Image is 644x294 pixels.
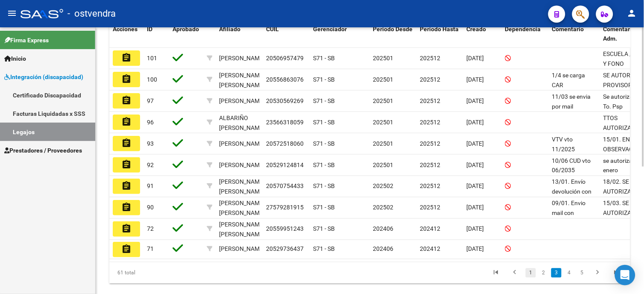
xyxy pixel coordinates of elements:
[539,268,549,278] a: 2
[147,162,154,168] span: 92
[147,119,154,126] span: 96
[550,266,563,280] li: page 3
[219,113,265,142] div: ALBARIÑO [PERSON_NAME] [PERSON_NAME]
[373,119,393,126] span: 202501
[143,20,169,48] datatable-header-cell: ID
[576,266,588,280] li: page 5
[313,55,335,62] span: S71 - SB
[373,246,393,253] span: 202406
[420,55,440,62] span: 202512
[169,20,203,48] datatable-header-cell: Aprobado
[369,20,416,48] datatable-header-cell: Periodo Desde
[266,226,304,232] span: 20559951243
[219,53,265,63] div: [PERSON_NAME]
[313,204,335,211] span: S71 - SB
[266,26,279,32] span: CUIL
[219,26,240,32] span: Afiliado
[147,26,152,32] span: ID
[615,265,635,285] div: Open Intercom Messenger
[313,162,335,168] span: S71 - SB
[121,117,132,127] mat-icon: assignment
[147,246,154,253] span: 71
[373,183,393,190] span: 202502
[603,26,635,42] span: Comentario Adm.
[373,226,393,232] span: 202406
[537,266,550,280] li: page 2
[420,204,440,211] span: 202512
[563,266,576,280] li: page 4
[313,76,335,83] span: S71 - SB
[109,20,143,48] datatable-header-cell: Acciones
[552,93,600,188] span: 11/03 se envia por mail observaciones de MAIE. Se aguardan comentarios. 8/07 se carga RNP cuadrad...
[552,26,584,32] span: Comentario
[121,202,132,212] mat-icon: assignment
[467,226,484,232] span: [DATE]
[467,204,484,211] span: [DATE]
[551,268,562,278] a: 3
[420,76,440,83] span: 202512
[147,76,157,83] span: 100
[219,71,265,90] div: [PERSON_NAME] [PERSON_NAME]
[7,8,17,18] mat-icon: menu
[121,53,132,63] mat-icon: assignment
[219,199,265,218] div: [PERSON_NAME] [PERSON_NAME]
[373,140,393,147] span: 202501
[266,76,304,83] span: 20556863076
[524,266,537,280] li: page 1
[502,20,549,48] datatable-header-cell: Dependencia
[507,268,523,278] a: go to previous page
[373,76,393,83] span: 202501
[590,268,606,278] a: go to next page
[219,139,265,149] div: [PERSON_NAME]
[467,183,484,190] span: [DATE]
[67,4,116,23] span: - ostvendra
[627,8,637,18] mat-icon: person
[373,97,393,104] span: 202501
[467,140,484,147] span: [DATE]
[549,20,600,48] datatable-header-cell: Comentario
[505,26,541,32] span: Dependencia
[219,244,265,254] div: [PERSON_NAME]
[313,140,335,147] span: S71 - SB
[420,162,440,168] span: 202512
[609,268,625,278] a: go to last page
[147,183,154,190] span: 91
[121,138,132,148] mat-icon: assignment
[266,183,304,190] span: 20570754433
[147,140,154,147] span: 93
[313,183,335,190] span: S71 - SB
[310,20,369,48] datatable-header-cell: Gerenciador
[313,119,335,126] span: S71 - SB
[313,97,335,104] span: S71 - SB
[552,157,591,174] span: 10/06 CUD vto 06/2035
[4,72,83,82] span: Integración (discapacidad)
[313,226,335,232] span: S71 - SB
[373,162,393,168] span: 202501
[467,76,484,83] span: [DATE]
[420,183,440,190] span: 202512
[552,136,591,182] span: VTV vto 11/2025 POLIZA vto 11/25 Licencia vto 6/2/2026
[4,146,82,155] span: Prestadores / Proveedores
[121,181,132,191] mat-icon: assignment
[266,246,304,253] span: 20529736437
[147,204,154,211] span: 90
[420,140,440,147] span: 202512
[552,72,585,88] span: 1/4 se carga CAR
[147,97,154,104] span: 97
[266,140,304,147] span: 20572518060
[219,177,265,197] div: [PERSON_NAME] [PERSON_NAME]
[113,26,138,32] span: Acciones
[373,55,393,62] span: 202501
[373,26,413,32] span: Periodo Desde
[121,223,132,234] mat-icon: assignment
[266,204,304,211] span: 27579281915
[266,97,304,104] span: 20530569269
[564,268,574,278] a: 4
[266,162,304,168] span: 20529124814
[4,35,49,45] span: Firma Express
[373,204,393,211] span: 202502
[263,20,310,48] datatable-header-cell: CUIL
[526,268,536,278] a: 1
[467,162,484,168] span: [DATE]
[121,95,132,106] mat-icon: assignment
